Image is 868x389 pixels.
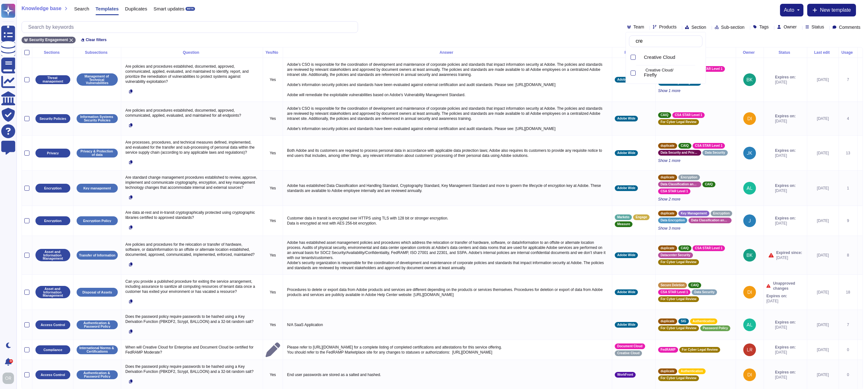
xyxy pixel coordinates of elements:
div: Usage [841,51,855,54]
span: FedRAMP [661,348,676,351]
p: Are policies and procedures for the relocation or transfer of hardware, software, or data/informa... [124,240,260,259]
p: Creative Cloud/ [645,68,700,72]
span: duplicate [661,212,675,215]
p: Yes [266,186,280,191]
p: Authentication & Password Policy [79,371,116,378]
span: Marketo [617,216,629,219]
div: Creative Cloud [639,54,641,61]
span: Search [74,6,89,11]
span: duplicate [661,247,675,250]
img: user [743,214,756,227]
span: Expires on: [775,114,796,119]
p: Encryption [44,187,62,190]
div: Firefly [639,70,641,77]
img: user [743,318,756,331]
img: user [743,368,756,381]
p: Asset and Information Management [38,287,68,297]
span: CAIQ [705,183,713,186]
img: user [743,343,756,356]
p: Yes [266,322,280,327]
div: 8 [841,253,855,258]
div: Firefly [644,72,700,78]
span: duplicate [661,144,675,147]
p: N/A SaaS Application [286,321,609,329]
p: Can you provide a published procedure for exiting the service arrangement, including assurance to... [124,277,260,296]
p: Asset and Information Management [38,250,68,260]
div: 9 [841,218,855,223]
span: Expires on: [775,148,796,153]
span: Section [691,25,706,29]
div: Products [615,51,653,54]
span: Security Engagement [29,38,68,42]
span: Team [633,25,644,29]
span: CAIQ [681,144,689,147]
div: 7 [841,77,855,82]
span: Datacenter Security [661,254,690,257]
p: Yes [266,151,280,156]
span: Templates [96,6,119,11]
p: Customer data in transit is encrypted over HTTPS using TLS with 128 bit or stronger encryption. D... [286,214,609,227]
span: Show 1 more [658,158,733,163]
div: 4 [841,116,855,121]
p: End user passwords are stored as a salted and hashed. [286,371,609,379]
p: Compliance [43,348,62,352]
div: Creative Cloud [644,54,700,60]
div: [DATE] [810,372,836,377]
span: [DATE] [775,350,796,355]
span: Show 3 more [658,226,733,231]
img: user [743,182,756,194]
span: Secure Deletion [661,284,685,287]
span: Firefly [644,72,657,78]
span: Data Classification and Handling Standard [661,183,699,186]
span: [DATE] [776,255,802,260]
span: Data Classification and Handling Standard [691,219,729,222]
span: Expires on: [766,293,787,299]
img: user [743,286,756,299]
span: CAIQ [691,284,699,287]
p: Adobe’s CSO is responsible for the coordination of development and maintenance of corporate polic... [286,104,609,133]
p: Security Policies [40,117,66,120]
span: Duplicates [125,6,147,11]
p: Procedures to delete or export data from Adobe products and services are different depending on t... [286,286,609,299]
span: Tags [759,25,769,29]
p: Threat management [38,76,68,83]
div: Sections [35,51,71,54]
div: [DATE] [810,218,836,223]
span: duplicate [661,320,675,323]
button: auto [784,8,800,13]
span: Key Management [681,212,707,215]
div: Owner [739,51,761,54]
p: Yes [266,290,280,295]
div: 18 [841,290,855,295]
p: Please refer to [URL][DOMAIN_NAME] for a complete listing of completed certifications and attesta... [286,343,609,356]
div: 7 [841,322,855,327]
div: [DATE] [810,77,836,82]
div: [DATE] [810,347,836,352]
span: [DATE] [775,188,796,193]
div: Yes/No [266,51,280,54]
span: Expires on: [775,320,796,325]
p: Key management [84,187,111,190]
p: Encryption [44,219,62,223]
span: Expires on: [775,183,796,188]
p: Adobe’s CSO is responsible for the coordination of development and maintenance of corporate polic... [286,60,609,99]
div: [DATE] [810,253,836,258]
span: duplicate [661,176,675,179]
div: [DATE] [810,186,836,191]
div: [DATE] [810,151,836,156]
span: Authentication [693,320,715,323]
span: Unapproved changes [773,281,804,291]
span: [DATE] [775,119,796,124]
span: WorkFront [617,373,633,376]
p: International Norms & Certifications [79,346,116,353]
p: Yes [266,77,280,82]
div: BETA [186,7,195,11]
p: Access Control [41,323,65,327]
span: CSA STAR Level 1 [695,247,723,250]
span: Adobe Wide [617,117,636,120]
span: CAIQ [681,247,689,250]
p: When will Creative Cloud for Enterprise and Document Cloud be certified for FedRAMP Moderate? [124,343,260,356]
div: Last edit [810,51,836,54]
span: [DATE] [775,325,796,330]
span: SIG [681,320,686,323]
